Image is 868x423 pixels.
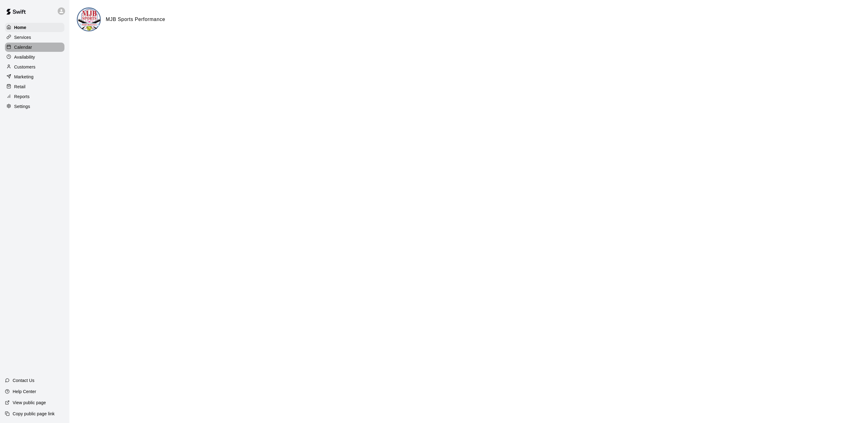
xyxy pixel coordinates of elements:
a: Settings [5,102,64,111]
p: Availability [14,54,35,60]
h6: MJB Sports Performance [106,15,165,23]
a: Customers [5,62,64,72]
p: Retail [14,84,26,90]
a: Reports [5,92,64,101]
p: Help Center [13,388,36,395]
a: Services [5,33,64,42]
p: Calendar [14,44,32,50]
a: Retail [5,82,64,91]
p: Services [14,34,31,40]
p: Customers [14,64,35,70]
a: Availability [5,52,64,62]
a: Home [5,23,64,32]
p: Home [14,24,27,31]
p: Marketing [14,74,34,80]
p: Settings [14,103,30,110]
p: Copy public page link [13,411,55,417]
p: Reports [14,93,30,100]
a: Marketing [5,72,64,81]
p: Contact Us [13,377,35,384]
p: View public page [13,400,46,406]
img: MJB Sports Performance logo [78,8,101,31]
a: Calendar [5,43,64,52]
